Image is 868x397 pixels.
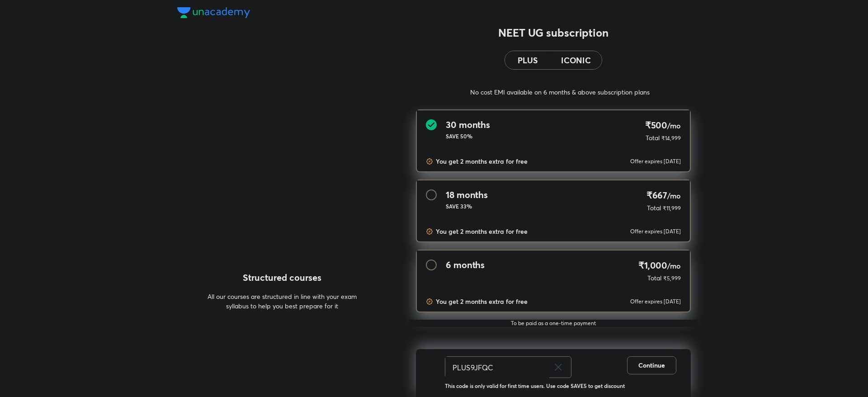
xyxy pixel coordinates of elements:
p: You get 2 months extra for free [436,227,528,236]
p: SAVE 33% [446,202,488,210]
button: Continue [627,356,676,374]
input: Have a referral code? [445,357,549,378]
img: discount [427,356,438,378]
img: yH5BAEAAAAALAAAAAABAAEAAAIBRAA7 [177,90,387,248]
p: Offer expires [DATE] [630,228,681,235]
span: ₹5,999 [663,275,681,282]
h4: 6 months [446,260,485,270]
img: discount [426,298,433,305]
p: You get 2 months extra for free [436,157,528,166]
img: discount [426,158,433,165]
p: You get 2 months extra for free [436,297,528,306]
h4: ₹500 [642,119,681,132]
p: To be paid as a one-time payment [409,320,698,327]
span: /mo [667,261,681,270]
img: sales discount [458,88,467,97]
span: /mo [667,191,681,200]
span: ₹11,999 [663,205,681,212]
h4: 30 months [446,119,490,130]
p: No cost EMI available on 6 months & above subscription plans [467,88,650,97]
p: Total [646,133,660,142]
img: discount [426,228,433,235]
h4: ₹1,000 [638,260,681,272]
h4: ICONIC [561,56,591,64]
p: This code is only valid for first time users. Use code SAVE5 to get discount [445,382,676,390]
p: Offer expires [DATE] [630,158,681,165]
h4: Structured courses [177,271,387,284]
h4: 18 months [446,189,488,200]
img: Company Logo [177,7,250,18]
p: Total [647,274,661,283]
h4: PLUS [518,56,538,64]
span: /mo [667,121,681,130]
span: Continue [638,361,665,370]
p: Offer expires [DATE] [630,298,681,305]
p: SAVE 50% [446,132,490,140]
h3: NEET UG subscription [416,25,691,40]
p: All our courses are structured in line with your exam syllabus to help you best prepare for it [203,292,361,311]
p: Total [647,203,661,213]
button: ICONIC [550,51,602,69]
h4: ₹667 [643,189,681,202]
button: PLUS [505,51,550,69]
span: ₹14,999 [661,135,681,142]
